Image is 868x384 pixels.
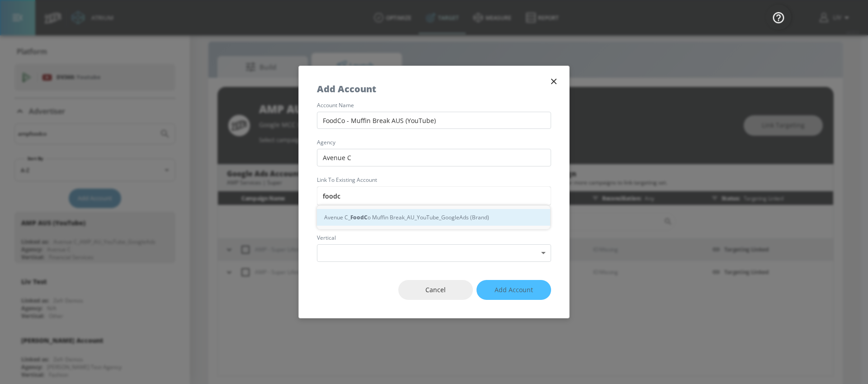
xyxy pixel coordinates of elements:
[317,177,551,183] label: Link to Existing Account
[317,149,551,166] input: Enter agency name
[317,103,551,108] label: account name
[317,140,551,145] label: agency
[398,280,473,300] button: Cancel
[317,235,551,241] label: vertical
[416,284,455,296] span: Cancel
[350,213,368,222] strong: FoodC
[317,186,551,205] input: Enter account name
[317,209,550,226] div: Avenue C_ o Muffin Break_AU_YouTube_GoogleAds (Brand)
[317,84,376,94] h5: Add Account
[317,244,551,262] div: ​
[317,112,551,129] input: Enter account name
[766,5,791,30] button: Open Resource Center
